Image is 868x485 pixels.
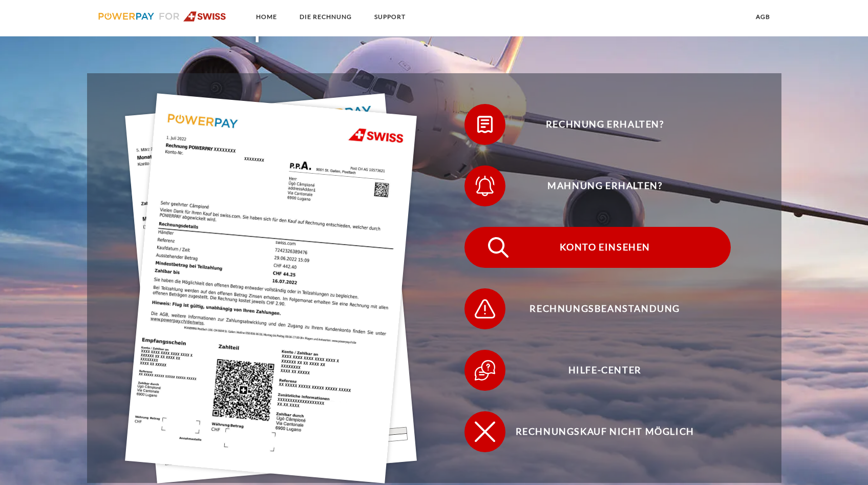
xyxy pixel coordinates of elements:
[464,165,731,206] button: Mahnung erhalten?
[472,173,498,199] img: qb_bell.svg
[247,8,286,26] a: Home
[485,235,511,260] img: qb_search.svg
[472,296,498,322] img: qb_warning.svg
[366,8,414,26] a: SUPPORT
[479,288,730,329] span: Rechnungsbeanstandung
[472,112,498,137] img: qb_bill.svg
[472,419,498,445] img: qb_close.svg
[464,411,731,452] button: Rechnungskauf nicht möglich
[479,165,730,206] span: Mahnung erhalten?
[291,8,361,26] a: DIE RECHNUNG
[98,11,227,22] img: logo-swiss.svg
[464,350,731,391] button: Hilfe-Center
[479,227,730,268] span: Konto einsehen
[479,411,730,452] span: Rechnungskauf nicht möglich
[464,288,731,329] button: Rechnungsbeanstandung
[472,357,498,383] img: qb_help.svg
[464,104,731,145] button: Rechnung erhalten?
[479,104,730,145] span: Rechnung erhalten?
[125,93,417,483] img: single_invoice_swiss_de.jpg
[479,350,730,391] span: Hilfe-Center
[464,227,731,268] button: Konto einsehen
[747,8,779,26] a: agb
